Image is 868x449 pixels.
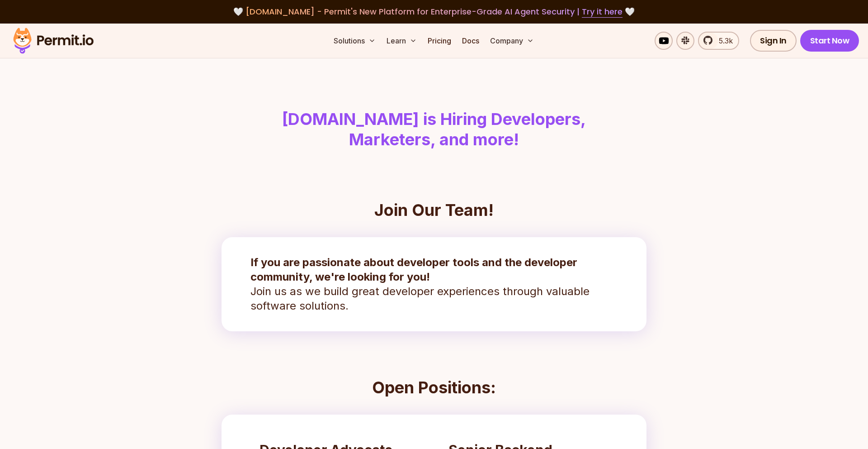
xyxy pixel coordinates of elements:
a: 5.3k [698,32,739,50]
a: Try it here [582,6,623,18]
span: [DOMAIN_NAME] - Permit's New Platform for Enterprise-Grade AI Agent Security | [245,6,623,17]
img: Permit logo [9,25,98,56]
button: Learn [383,32,420,50]
h2: Open Positions: [222,378,646,396]
h2: Join Our Team! [222,201,646,219]
a: Start Now [800,30,859,52]
div: 🤍 🤍 [22,5,846,18]
span: 5.3k [713,35,733,46]
h1: [DOMAIN_NAME] is Hiring Developers, Marketers, and more! [203,109,665,150]
strong: If you are passionate about developer tools and the developer community, we're looking for you! [250,256,577,283]
p: Join us as we build great developer experiences through valuable software solutions. [250,255,618,313]
button: Company [486,32,538,50]
button: Solutions [330,32,379,50]
a: Docs [458,32,483,50]
a: Sign In [750,30,797,52]
a: Pricing [424,32,455,50]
